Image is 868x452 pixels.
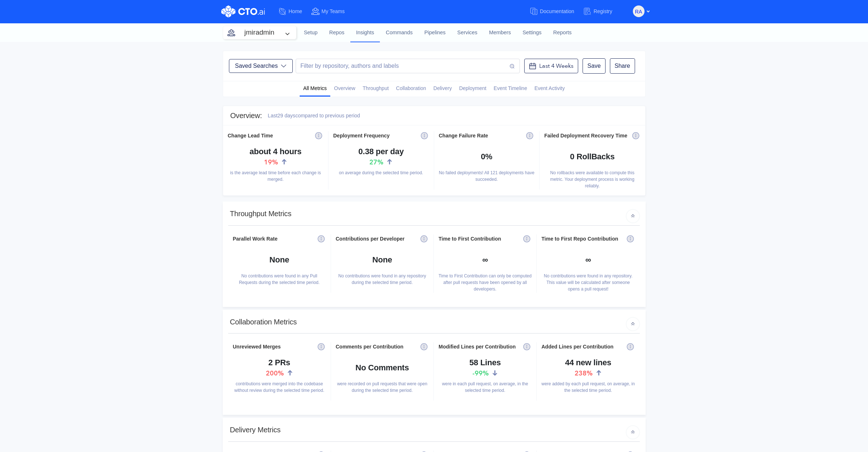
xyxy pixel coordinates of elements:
[544,146,641,168] h4: 0 RollBacks
[333,132,420,140] div: Deployment Frequency
[233,343,317,351] div: Unreviewed Merges
[544,168,641,189] div: No rollbacks were available to compute this metric. Your deployment process is working reliably.
[451,23,483,43] a: Services
[547,23,577,43] a: Reports
[439,379,532,394] div: were in each pull request, on average, in the selected time period.
[264,158,278,167] span: 19 %
[336,379,429,394] div: were recorded on pull requests that were open during the selected time period.
[419,23,451,43] a: Pipelines
[439,271,532,292] div: Time to First Contribution can only be computed after pull requests have been opened by all devel...
[540,8,574,14] span: Documentation
[233,271,326,286] div: No contributions were found in any Pull Requests during the selected time period.
[233,357,326,369] h4: 2 PRs
[221,5,265,17] img: CTO.ai Logo
[363,85,389,92] span: Throughput
[541,271,635,292] div: No contributions were found in any repository. This value will be calculated after someone opens ...
[369,158,384,167] span: 27 %
[278,5,311,18] a: Home
[541,343,626,351] div: Added Lines per Contribution
[626,209,640,223] img: arrow_icon_up.svg
[626,425,640,440] img: arrow_icon_up.svg
[230,425,281,435] h3: Delivery Metrics
[583,5,621,18] a: Registry
[266,369,284,378] span: 200 %
[336,357,429,379] h4: No Comments
[230,209,292,219] h3: Throughput Metrics
[323,23,350,43] a: Repos
[233,379,326,394] div: contributions were merged into the codebase without review during the selected time period.
[575,369,593,378] span: 238 %
[635,6,642,17] span: RA
[541,357,635,369] h4: 44 new lines
[336,235,420,243] div: Contributions per Developer
[433,85,452,92] span: Delivery
[439,343,522,351] div: Modified Lines per Contribution
[541,235,626,243] div: Time to First Repo Contribution
[541,249,635,271] h4: ∞
[626,317,640,331] img: arrow_icon_up.svg
[439,146,535,168] h4: 0%
[223,26,296,39] button: jmiradmin
[233,249,326,271] h4: None
[298,23,324,43] a: Setup
[439,249,532,271] h4: ∞
[396,85,426,92] span: Collaboration
[439,235,522,243] div: Time to First Contribution
[610,58,635,74] button: Share
[229,59,293,73] button: Saved Searches
[350,23,380,42] a: Insights
[230,317,297,327] h3: Collaboration Metrics
[228,132,315,140] div: Change Lead Time
[583,58,605,74] button: Save
[333,146,429,157] h4: 0.38 per day
[534,85,565,92] span: Event Activity
[297,62,399,70] div: Filter by repository, authors and labels
[517,23,547,43] a: Settings
[472,369,489,378] span: -99 %
[593,8,612,14] span: Registry
[439,357,532,369] h4: 58 Lines
[439,168,535,183] div: No failed deployments! All 121 deployments have succeeded.
[322,8,345,14] span: My Teams
[289,8,302,14] span: Home
[494,85,527,92] span: Event Timeline
[228,146,324,157] h4: about 4 hours
[541,379,635,394] div: were added by each pull request, on average, in the selected time period.
[334,85,355,92] span: Overview
[333,168,429,176] div: on average during the selected time period.
[380,23,419,43] a: Commands
[336,271,429,286] div: No contributions were found in any repository during the selected time period.
[336,343,420,351] div: Comments per Contribution
[311,5,354,18] a: My Teams
[544,132,631,140] div: Failed Deployment Recovery Time
[228,168,324,183] div: is the average lead time before each change is merged.
[459,85,486,92] span: Deployment
[529,5,583,18] a: Documentation
[230,110,262,121] h3: Overview :
[268,112,360,120] div: Last 29 days compared to previous period
[303,85,327,92] span: All Metrics
[633,5,645,17] button: RA
[524,59,578,73] button: Last 4 Weeks
[336,249,429,271] h4: None
[235,62,278,70] div: Saved Searches
[483,23,517,43] a: Members
[439,132,526,140] div: Change Failure Rate
[233,235,317,243] div: Parallel Work Rate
